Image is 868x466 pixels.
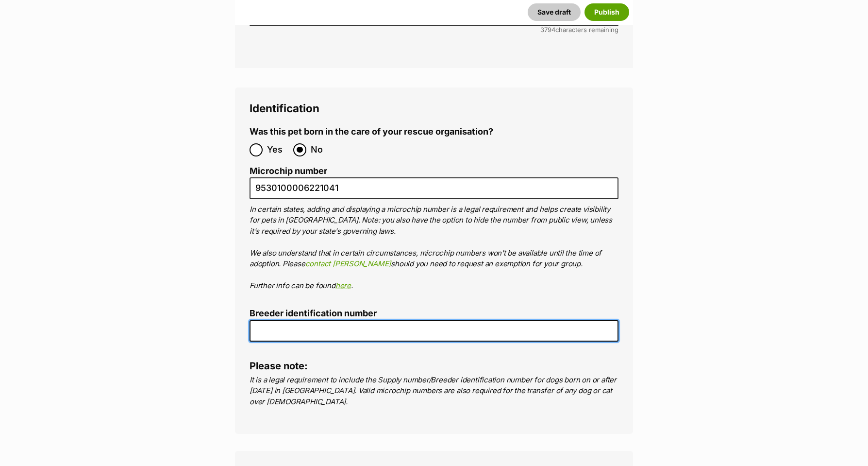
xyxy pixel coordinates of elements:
div: characters remaining [250,26,618,34]
span: Yes [267,143,288,156]
span: 3794 [540,26,555,34]
span: Identification [250,102,319,115]
span: No [311,143,332,156]
button: Publish [584,3,629,21]
a: contact [PERSON_NAME] [305,259,391,268]
label: Microchip number [250,166,618,176]
label: Breeder identification number [250,309,618,319]
h4: Please note: [250,360,618,372]
p: In certain states, adding and displaying a microchip number is a legal requirement and helps crea... [250,204,618,292]
button: Save draft [528,3,581,21]
label: Was this pet born in the care of your rescue organisation? [250,127,493,137]
p: It is a legal requirement to include the Supply number/Breeder identification number for dogs bor... [250,375,618,408]
a: here [335,281,351,290]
